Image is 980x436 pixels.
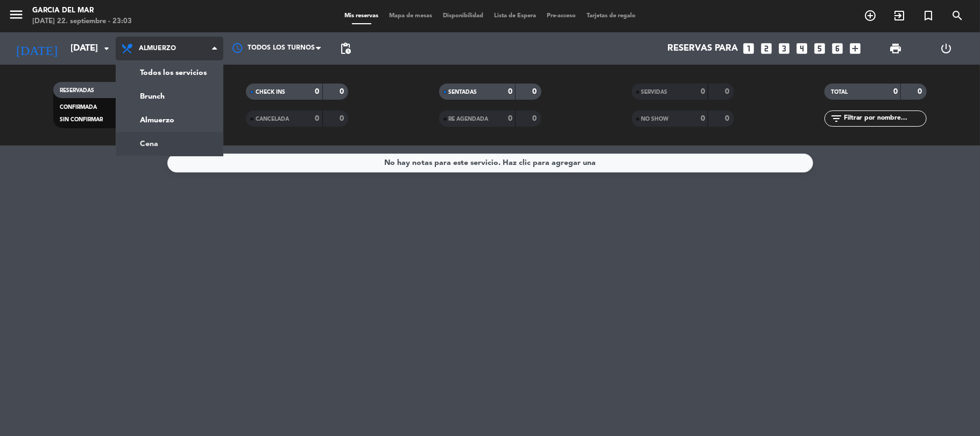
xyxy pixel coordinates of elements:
[8,37,65,60] i: [DATE]
[532,88,539,95] strong: 0
[384,13,438,19] span: Mapa de mesas
[893,9,906,22] i: exit_to_app
[339,42,352,55] span: pending_actions
[32,5,132,16] div: Garcia del Mar
[340,115,346,122] strong: 0
[256,116,289,122] span: CANCELADA
[8,6,24,23] i: menu
[315,88,320,95] strong: 0
[340,88,346,95] strong: 0
[864,9,877,22] i: add_circle_outline
[532,115,539,122] strong: 0
[32,16,132,27] div: [DATE] 22. septiembre - 23:03
[449,89,477,95] span: SENTADAS
[742,41,756,56] i: looks_one
[922,9,935,22] i: turned_in_not
[778,41,792,56] i: looks_3
[921,32,972,65] div: LOG OUT
[795,41,809,56] i: looks_4
[100,42,113,55] i: arrow_drop_down
[641,89,668,95] span: SERVIDAS
[60,88,94,93] span: RESERVADAS
[830,112,843,125] i: filter_list
[641,116,669,122] span: NO SHOW
[893,88,898,95] strong: 0
[668,44,738,54] span: Reservas para
[139,45,176,52] span: Almuerzo
[116,108,223,132] a: Almuerzo
[116,61,223,85] a: Todos los servicios
[339,13,384,19] span: Mis reservas
[60,117,103,122] span: SIN CONFIRMAR
[701,115,705,122] strong: 0
[843,113,926,124] input: Filtrar por nombre...
[725,88,731,95] strong: 0
[315,115,320,122] strong: 0
[116,85,223,108] a: Brunch
[940,42,953,55] i: power_settings_new
[256,89,285,95] span: CHECK INS
[489,13,541,19] span: Lista de Espera
[701,88,705,95] strong: 0
[541,13,581,19] span: Pre-acceso
[60,105,97,110] span: CONFIRMADA
[8,6,24,26] button: menu
[725,115,731,122] strong: 0
[438,13,489,19] span: Disponibilidad
[760,41,774,56] i: looks_two
[581,13,641,19] span: Tarjetas de regalo
[508,88,512,95] strong: 0
[831,89,848,95] span: TOTAL
[384,157,596,169] div: No hay notas para este servicio. Haz clic para agregar una
[813,41,827,56] i: looks_5
[889,42,902,55] span: print
[449,116,489,122] span: RE AGENDADA
[508,115,512,122] strong: 0
[849,41,863,56] i: add_box
[951,9,964,22] i: search
[918,88,924,95] strong: 0
[831,41,845,56] i: looks_6
[116,132,223,156] a: Cena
